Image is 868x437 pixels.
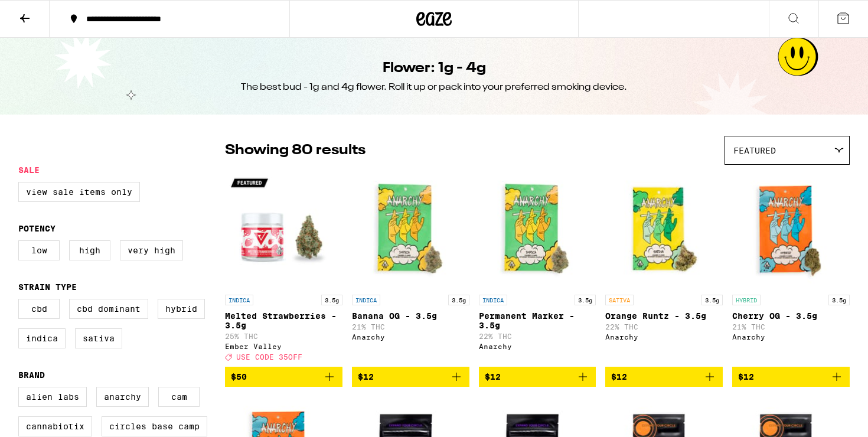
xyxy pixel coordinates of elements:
label: High [69,240,110,260]
span: $12 [611,372,627,381]
p: Melted Strawberries - 3.5g [225,311,342,330]
span: $12 [358,372,374,381]
p: 3.5g [575,295,596,305]
label: CBD [18,299,60,319]
label: Low [18,240,60,260]
button: Add to bag [732,367,850,387]
img: Anarchy - Permanent Marker - 3.5g [479,171,596,289]
button: Add to bag [479,367,596,387]
legend: Strain Type [18,282,77,292]
div: Anarchy [732,333,850,341]
p: INDICA [352,295,380,305]
label: Indica [18,328,66,348]
label: Hybrid [158,299,205,319]
p: Permanent Marker - 3.5g [479,311,596,330]
p: 21% THC [352,323,469,331]
label: Alien Labs [18,387,87,407]
img: Anarchy - Cherry OG - 3.5g [732,171,850,289]
legend: Brand [18,370,45,380]
div: The best bud - 1g and 4g flower. Roll it up or pack into your preferred smoking device. [241,81,627,94]
div: Anarchy [605,333,723,341]
label: Circles Base Camp [102,416,207,436]
a: Open page for Melted Strawberries - 3.5g from Ember Valley [225,171,342,367]
label: Anarchy [96,387,149,407]
p: 22% THC [479,332,596,340]
button: Add to bag [352,367,469,387]
p: Cherry OG - 3.5g [732,311,850,321]
p: 3.5g [321,295,342,305]
p: INDICA [225,295,253,305]
img: Anarchy - Orange Runtz - 3.5g [605,171,723,289]
p: INDICA [479,295,507,305]
label: CAM [158,387,200,407]
p: Showing 80 results [225,141,366,161]
span: Featured [733,146,776,155]
div: Anarchy [352,333,469,341]
p: 3.5g [828,295,850,305]
p: 22% THC [605,323,723,331]
label: Sativa [75,328,122,348]
div: Anarchy [479,343,596,350]
img: Ember Valley - Melted Strawberries - 3.5g [225,171,342,289]
button: Add to bag [605,367,723,387]
p: Banana OG - 3.5g [352,311,469,321]
button: Add to bag [225,367,342,387]
p: SATIVA [605,295,634,305]
span: $50 [231,372,247,381]
p: 25% THC [225,332,342,340]
span: USE CODE 35OFF [236,353,302,361]
label: Very High [120,240,183,260]
a: Open page for Banana OG - 3.5g from Anarchy [352,171,469,367]
label: Cannabiotix [18,416,92,436]
p: 21% THC [732,323,850,331]
h1: Flower: 1g - 4g [383,58,486,79]
label: View Sale Items Only [18,182,140,202]
div: Ember Valley [225,343,342,350]
legend: Potency [18,224,56,233]
a: Open page for Permanent Marker - 3.5g from Anarchy [479,171,596,367]
p: 3.5g [701,295,723,305]
legend: Sale [18,165,40,175]
a: Open page for Orange Runtz - 3.5g from Anarchy [605,171,723,367]
span: $12 [738,372,754,381]
p: 3.5g [448,295,469,305]
p: Orange Runtz - 3.5g [605,311,723,321]
label: CBD Dominant [69,299,148,319]
p: HYBRID [732,295,761,305]
a: Open page for Cherry OG - 3.5g from Anarchy [732,171,850,367]
span: $12 [485,372,501,381]
img: Anarchy - Banana OG - 3.5g [352,171,469,289]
